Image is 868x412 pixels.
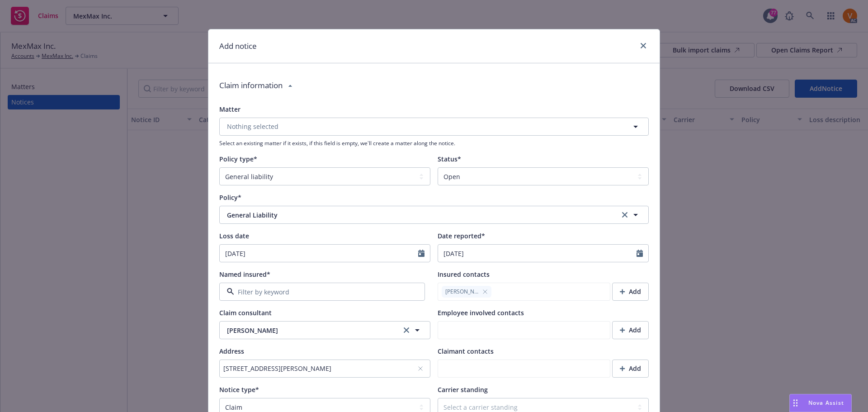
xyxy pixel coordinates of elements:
[438,385,488,394] span: Carrier standing
[790,394,801,412] div: Drag to move
[219,40,257,52] h1: Add notice
[438,347,494,355] span: Claimant contacts
[219,155,257,163] span: Policy type*
[445,288,479,296] span: [PERSON_NAME]
[637,250,643,257] svg: Calendar
[219,118,649,136] button: Nothing selected
[227,326,393,335] span: [PERSON_NAME]
[612,321,649,339] button: Add
[789,394,852,412] button: Nova Assist
[219,105,241,114] span: Matter
[638,40,649,51] a: close
[620,283,641,300] div: Add
[438,308,524,317] span: Employee involved contacts
[219,72,649,99] div: Claim information
[219,321,430,339] button: [PERSON_NAME]clear selection
[808,399,844,407] span: Nova Assist
[219,206,649,224] button: General Liabilityclear selection
[612,283,649,301] button: Add
[219,193,241,202] span: Policy*
[234,287,406,297] input: Filter by keyword
[219,385,259,394] span: Notice type*
[227,210,590,220] span: General Liability
[438,270,490,279] span: Insured contacts
[219,72,283,99] div: Claim information
[438,245,637,262] input: MM/DD/YYYY
[401,325,412,336] a: clear selection
[219,232,249,240] span: Loss date
[418,250,425,257] svg: Calendar
[620,322,641,339] div: Add
[219,347,244,355] span: Address
[438,232,485,240] span: Date reported*
[620,360,641,377] div: Add
[219,308,272,317] span: Claim consultant
[438,155,461,163] span: Status*
[619,209,630,220] a: clear selection
[219,360,430,378] button: [STREET_ADDRESS][PERSON_NAME]
[612,360,649,378] button: Add
[227,122,278,131] span: Nothing selected
[219,139,649,147] span: Select an existing matter if it exists, if this field is empty, we'll create a matter along the n...
[219,270,270,279] span: Named insured*
[223,364,417,373] div: [STREET_ADDRESS][PERSON_NAME]
[220,245,418,262] input: MM/DD/YYYY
